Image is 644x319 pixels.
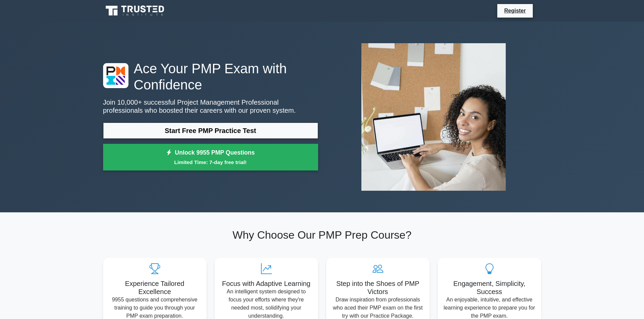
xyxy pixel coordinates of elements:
[103,123,318,139] a: Start Free PMP Practice Test
[103,98,318,114] p: Join 10,000+ successful Project Management Professional professionals who boosted their careers w...
[109,280,201,296] h5: Experience Tailored Excellence
[112,158,310,166] small: Limited Time: 7-day free trial!
[103,144,318,171] a: Unlock 9955 PMP QuestionsLimited Time: 7-day free trial!
[220,280,313,288] h5: Focus with Adaptive Learning
[103,60,318,93] h1: Ace Your PMP Exam with Confidence
[500,6,530,15] a: Register
[332,280,424,296] h5: Step into the Shoes of PMP Victors
[443,280,536,296] h5: Engagement, Simplicity, Success
[103,229,541,241] h2: Why Choose Our PMP Prep Course?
